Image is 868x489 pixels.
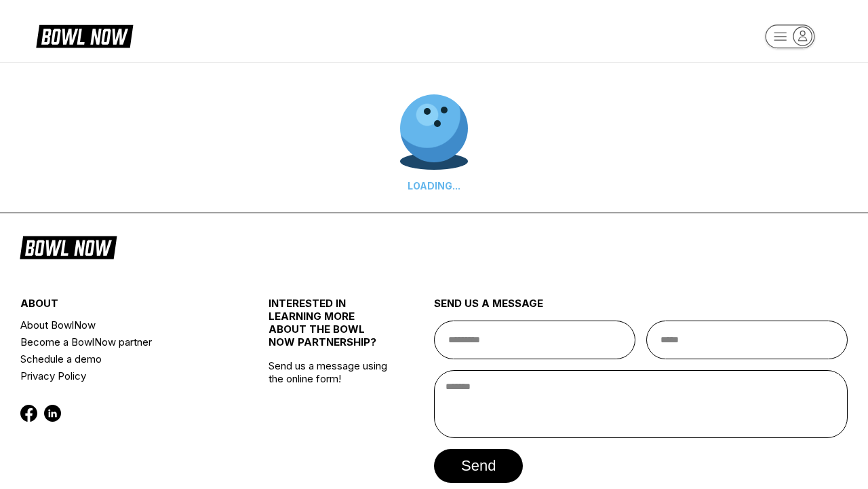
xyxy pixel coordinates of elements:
[20,367,227,384] a: Privacy Policy
[20,316,227,333] a: About BowlNow
[20,350,227,367] a: Schedule a demo
[434,449,523,483] button: send
[20,297,227,316] div: about
[20,333,227,350] a: Become a BowlNow partner
[400,180,468,192] div: LOADING...
[269,297,393,359] div: INTERESTED IN LEARNING MORE ABOUT THE BOWL NOW PARTNERSHIP?
[434,297,848,321] div: send us a message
